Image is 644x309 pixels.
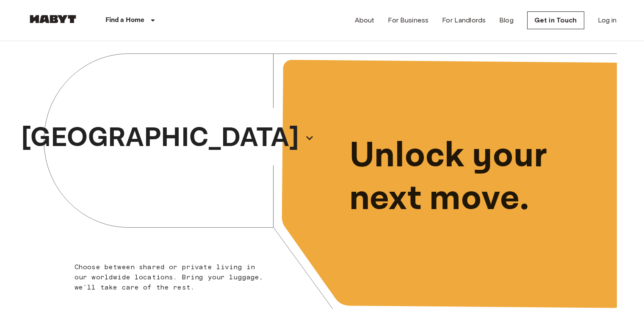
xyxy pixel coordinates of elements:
[598,15,617,25] a: Log in
[18,115,318,161] button: [GEOGRAPHIC_DATA]
[28,15,78,23] img: Habyt
[105,15,145,25] p: Find a Home
[21,118,299,158] p: [GEOGRAPHIC_DATA]
[442,15,486,25] a: For Landlords
[499,15,514,25] a: Blog
[75,262,269,292] p: Choose between shared or private living in our worldwide locations. Bring your luggage, we'll tak...
[388,15,428,25] a: For Business
[527,11,584,29] a: Get in Touch
[349,135,603,220] p: Unlock your next move.
[355,15,375,25] a: About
